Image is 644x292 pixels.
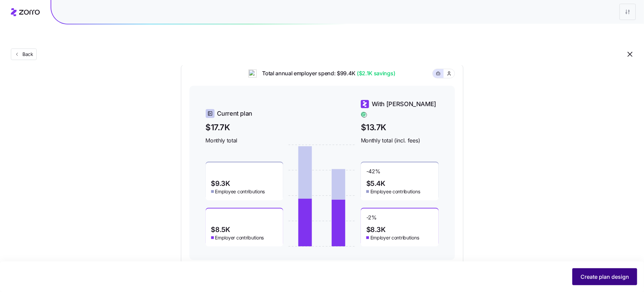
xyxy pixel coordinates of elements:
[11,48,37,60] button: Back
[215,234,264,241] span: Employer contributions
[366,226,386,233] span: $8.3K
[355,69,395,78] span: ($2.1K savings)
[206,136,283,145] span: Monthly total
[572,268,637,285] button: Create plan design
[366,180,385,187] span: $5.4K
[366,168,381,179] span: -42 %
[372,99,437,109] span: With [PERSON_NAME]
[211,226,230,233] span: $8.5K
[361,121,439,134] span: $13.7K
[361,136,439,145] span: Monthly total (incl. fees)
[217,109,253,118] span: Current plan
[249,70,257,78] img: ai-icon.png
[206,121,283,134] span: $17.7K
[370,234,419,241] span: Employer contributions
[581,273,629,281] span: Create plan design
[257,69,395,78] span: Total annual employer spend: $99.4K
[366,214,377,225] span: -2 %
[211,180,230,187] span: $9.3K
[370,188,420,195] span: Employee contributions
[20,51,33,58] span: Back
[215,188,265,195] span: Employee contributions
